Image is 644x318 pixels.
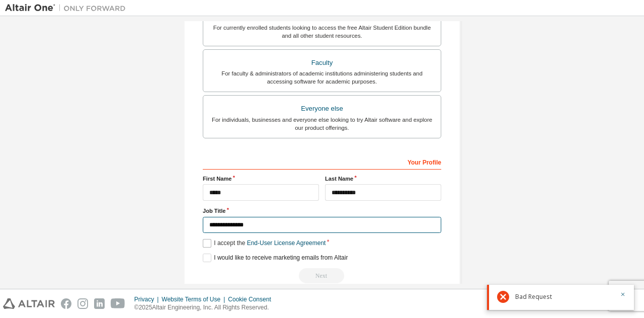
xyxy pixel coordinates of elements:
[77,298,88,309] img: instagram.svg
[209,116,435,132] div: For individuals, businesses and everyone else looking to try Altair software and explore our prod...
[162,295,228,303] div: Website Terms of Use
[247,240,326,247] a: End-User License Agreement
[209,69,435,86] div: For faculty & administrators of academic institutions administering students and accessing softwa...
[209,24,435,40] div: For currently enrolled students looking to access the free Altair Student Edition bundle and all ...
[111,298,125,309] img: youtube.svg
[209,56,435,70] div: Faculty
[94,298,105,309] img: linkedin.svg
[228,295,277,303] div: Cookie Consent
[203,254,348,262] label: I would like to receive marketing emails from Altair
[3,298,55,309] img: altair_logo.svg
[203,239,326,248] label: I accept the
[515,293,552,301] span: Bad Request
[325,175,441,183] label: Last Name
[203,153,441,170] div: Your Profile
[134,295,162,303] div: Privacy
[209,102,435,116] div: Everyone else
[203,207,441,215] label: Job Title
[203,268,441,283] div: Read and acccept EULA to continue
[61,298,71,309] img: facebook.svg
[203,175,319,183] label: First Name
[134,303,277,312] p: © 2025 Altair Engineering, Inc. All Rights Reserved.
[5,3,131,13] img: Altair One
